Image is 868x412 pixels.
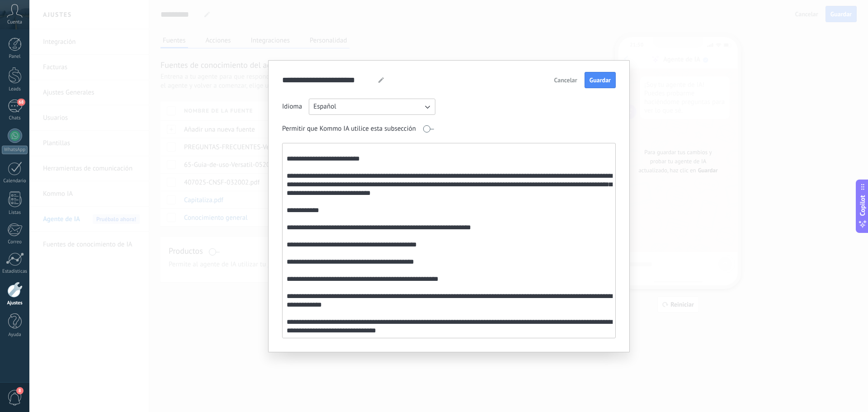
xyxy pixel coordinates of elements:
span: Permitir que Kommo IA utilice esta subsección [282,124,416,133]
button: Guardar [585,72,616,88]
div: Panel [2,54,28,60]
div: Listas [2,210,28,216]
span: 8 [16,387,24,394]
button: Español [309,99,435,115]
div: Correo [2,239,28,245]
span: Cuenta [7,19,22,25]
div: Leads [2,86,28,92]
div: Ajustes [2,300,28,306]
span: 68 [17,99,25,106]
div: Estadísticas [2,269,28,275]
div: WhatsApp [2,146,28,154]
span: Guardar [590,77,611,83]
span: Español [313,102,336,111]
span: Copilot [858,195,867,216]
span: Cancelar [554,77,577,83]
span: Idioma [282,102,302,111]
div: Chats [2,115,28,121]
button: Cancelar [550,73,581,87]
div: Calendario [2,178,28,184]
div: Ayuda [2,332,28,338]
